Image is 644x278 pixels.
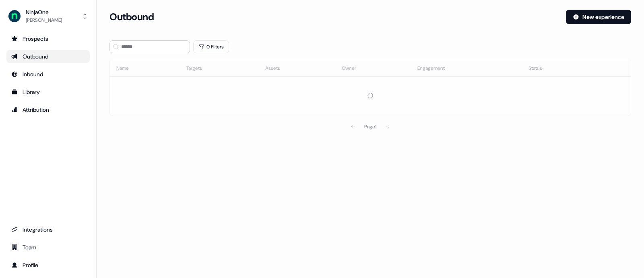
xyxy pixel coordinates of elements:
[6,259,90,272] a: Go to profile
[11,52,85,61] div: Outbound
[6,86,90,98] a: Go to templates
[109,11,154,23] h3: Outbound
[11,88,85,96] div: Library
[6,241,90,254] a: Go to team
[11,243,85,251] div: Team
[11,35,85,43] div: Prospects
[11,106,85,114] div: Attribution
[566,10,631,24] button: New experience
[11,261,85,269] div: Profile
[26,16,62,24] div: [PERSON_NAME]
[6,68,90,81] a: Go to Inbound
[6,6,90,26] button: NinjaOne[PERSON_NAME]
[193,40,229,53] button: 0 Filters
[11,226,85,234] div: Integrations
[6,223,90,236] a: Go to integrations
[6,103,90,116] a: Go to attribution
[6,32,90,45] a: Go to prospects
[6,50,90,63] a: Go to outbound experience
[26,8,62,16] div: NinjaOne
[11,70,85,78] div: Inbound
